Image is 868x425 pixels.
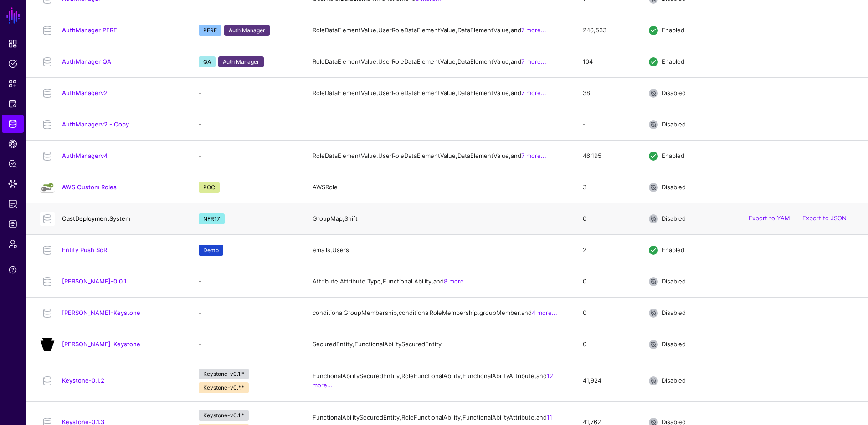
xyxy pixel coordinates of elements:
span: Disabled [662,183,686,191]
a: 12 more... [313,372,553,389]
td: - [190,266,303,297]
td: RoleDataElementValue, UserRoleDataElementValue, DataElementValue, and [303,77,574,109]
span: POC [199,182,220,193]
a: 7 more... [521,152,546,159]
a: AuthManagerv2 [62,89,108,96]
span: Policy Lens [8,159,17,168]
a: 8 more... [444,278,469,285]
a: Export to YAML [749,215,793,222]
span: Logs [8,219,17,228]
a: AuthManagerv4 [62,152,108,159]
td: emails, Users [303,234,574,266]
span: Reports [8,199,17,208]
a: [PERSON_NAME]-Keystone [62,340,140,348]
span: Disabled [662,309,686,316]
a: Policies [2,55,24,73]
span: Enabled [662,58,684,65]
span: NFR17 [199,213,225,224]
span: Disabled [662,89,686,96]
a: Data Lens [2,175,24,193]
td: RoleDataElementValue, UserRoleDataElementValue, DataElementValue, and [303,15,574,46]
a: Keystone-0.1.2 [62,377,104,384]
span: Snippets [8,79,17,88]
span: Enabled [662,26,684,34]
a: AWS Custom Roles [62,183,117,191]
td: AWSRole [303,172,574,203]
span: QA [199,56,216,67]
td: Attribute, Attribute Type, Functional Ability, and [303,266,574,297]
td: 0 [574,297,640,329]
span: Disabled [662,377,686,384]
span: Disabled [662,121,686,128]
span: PERF [199,25,221,36]
a: Protected Systems [2,95,24,113]
td: - [190,329,303,360]
a: Snippets [2,75,24,93]
span: Keystone-v0.1.* [199,410,249,421]
td: RoleDataElementValue, UserRoleDataElementValue, DataElementValue, and [303,46,574,77]
a: 7 more... [521,89,546,96]
a: AuthManager QA [62,58,111,65]
a: SGNL [5,5,21,25]
td: - [574,109,640,140]
a: 7 more... [521,58,546,65]
span: Disabled [662,215,686,222]
span: Auth Manager [224,25,270,36]
a: Entity Push SoR [62,246,107,253]
span: Policies [8,59,17,68]
span: Disabled [662,278,686,285]
span: Keystone-v0.*.* [199,382,249,393]
td: - [190,297,303,329]
a: Policy Lens [2,155,24,173]
td: 38 [574,77,640,109]
span: Admin [8,239,17,248]
td: 46,195 [574,140,640,172]
td: - [190,140,303,172]
td: 3 [574,172,640,203]
td: SecuredEntity, FunctionalAbilitySecuredEntity [303,329,574,360]
span: CAEP Hub [8,139,17,148]
a: AuthManager PERF [62,26,117,34]
span: Dashboard [8,39,17,48]
img: svg+xml;base64,PHN2ZyB4bWxucz0iaHR0cDovL3d3dy53My5vcmcvMjAwMC9zdmciIHdpZHRoPSIyNTAiIGhlaWdodD0iMj... [40,337,55,352]
a: CAEP Hub [2,135,24,153]
span: Demo [199,245,223,256]
a: AuthManagerv2 - Copy [62,121,129,128]
span: Auth Manager [218,56,264,67]
td: 0 [574,266,640,297]
a: 7 more... [521,26,546,34]
span: Enabled [662,246,684,253]
td: FunctionalAbilitySecuredEntity, RoleFunctionalAbility, FunctionalAbilityAttribute, and [303,360,574,401]
a: [PERSON_NAME]-Keystone [62,309,140,316]
td: 41,924 [574,360,640,401]
td: - [190,109,303,140]
span: Disabled [662,340,686,348]
td: 246,533 [574,15,640,46]
span: Enabled [662,152,684,159]
td: 104 [574,46,640,77]
img: svg+xml;base64,PHN2ZyB3aWR0aD0iMzAwIiBoZWlnaHQ9IjMwMCIgdmlld0JveD0iMCAwIDMwMCAzMDAiIGZpbGw9Im5vbm... [40,180,55,195]
a: CastDeploymentSystem [62,215,130,222]
td: 0 [574,329,640,360]
a: Admin [2,235,24,253]
a: Identity Data Fabric [2,115,24,133]
a: 4 more... [532,309,557,316]
td: RoleDataElementValue, UserRoleDataElementValue, DataElementValue, and [303,140,574,172]
td: GroupMap, Shift [303,203,574,234]
span: Identity Data Fabric [8,119,17,128]
span: Data Lens [8,179,17,188]
span: Keystone-v0.1.* [199,369,249,379]
td: 2 [574,234,640,266]
td: conditionalGroupMembership, conditionalRoleMembership, groupMember, and [303,297,574,329]
a: Reports [2,195,24,213]
span: Protected Systems [8,99,17,108]
span: Support [8,265,17,274]
a: Logs [2,215,24,233]
td: - [190,77,303,109]
a: [PERSON_NAME]-0.0.1 [62,278,127,285]
a: Export to JSON [802,215,847,222]
td: 0 [574,203,640,234]
a: Dashboard [2,35,24,53]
